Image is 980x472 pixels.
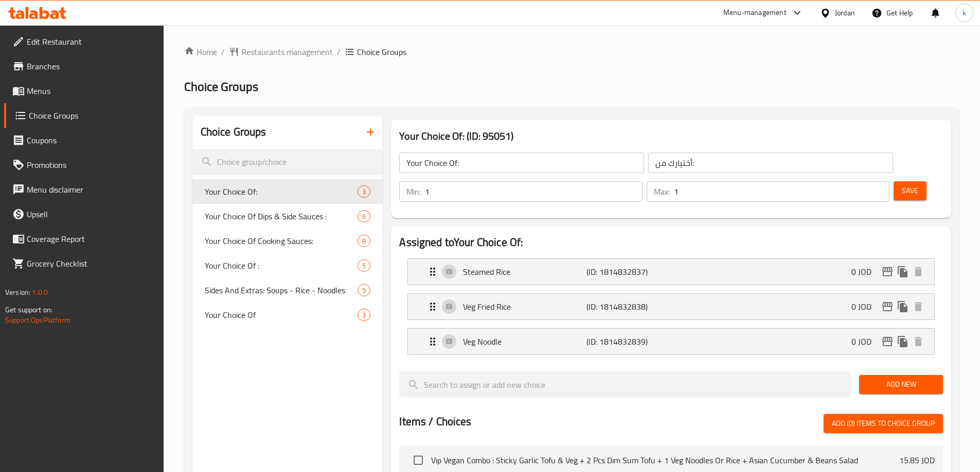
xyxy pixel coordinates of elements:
div: Your Choice Of Cooking Sauces:8 [192,229,383,253]
div: Choices [358,284,370,296]
a: Upsell [4,202,164,226]
span: Restaurants management [241,46,333,58]
a: Menus [4,79,164,103]
span: Branches [27,60,155,72]
span: k [963,7,966,18]
span: Your Choice Of Cooking Sauces: [205,235,358,247]
button: delete [911,299,926,314]
span: Your Choice Of Dips & Side Sauces : [205,210,358,222]
span: Choice Groups [357,46,406,58]
span: 6 [358,212,370,221]
span: Choice Groups [29,109,155,122]
div: Jordan [835,7,855,18]
p: 15.85 JOD [899,454,935,466]
h2: Assigned to Your Choice Of: [399,235,943,250]
button: delete [911,264,926,279]
span: Choice Groups [184,75,258,98]
span: Save [902,184,918,197]
div: Your Choice Of Dips & Side Sauces :6 [192,204,383,229]
p: Veg Fried Rice [463,300,586,313]
p: 0 JOD [851,300,880,313]
span: Select choice [407,449,429,471]
p: (ID: 1814832839) [586,335,669,348]
a: Support.OpsPlatform [5,313,70,327]
span: Menu disclaimer [27,183,155,196]
nav: breadcrumb [184,46,959,58]
span: 5 [358,261,370,271]
a: Restaurants management [229,46,333,58]
h2: Items / Choices [399,414,471,429]
p: (ID: 1814832838) [586,300,669,313]
span: Upsell [27,208,155,220]
p: Min: [406,185,421,198]
li: / [337,46,341,58]
a: Menu disclaimer [4,177,164,202]
div: Choices [358,309,370,321]
div: Choices [358,235,370,247]
span: Promotions [27,159,155,171]
div: Menu-management [723,7,787,19]
p: Max: [654,185,670,198]
span: 3 [358,310,370,320]
h3: Your Choice Of: (ID: 95051) [399,128,943,144]
span: 8 [358,236,370,246]
a: Home [184,46,217,58]
span: Edit Restaurant [27,35,155,48]
li: Expand [399,289,943,324]
span: Version: [5,286,30,299]
p: Veg Noodle [463,335,586,348]
p: 0 JOD [851,266,880,278]
span: Coverage Report [27,233,155,245]
span: 1.0.0 [32,286,48,299]
span: Add (0) items to choice group [832,417,935,430]
button: Save [894,181,926,200]
span: Your Choice Of [205,309,358,321]
li: / [221,46,225,58]
a: Choice Groups [4,103,164,128]
button: Add New [859,375,943,394]
span: Your Choice Of : [205,259,358,272]
span: Add New [867,378,935,391]
span: Get support on: [5,303,52,316]
div: Expand [408,294,934,319]
button: duplicate [895,299,911,314]
p: Steamed Rice [463,266,586,278]
input: search [192,149,383,175]
span: Grocery Checklist [27,257,155,270]
li: Expand [399,324,943,359]
button: duplicate [895,264,911,279]
div: Your Choice Of3 [192,303,383,327]
a: Promotions [4,153,164,177]
div: Expand [408,259,934,285]
button: delete [911,334,926,349]
p: (ID: 1814832837) [586,266,669,278]
a: Coverage Report [4,226,164,251]
button: edit [880,334,895,349]
input: search [399,371,851,398]
button: Add (0) items to choice group [824,414,943,433]
span: Menus [27,85,155,97]
button: duplicate [895,334,911,349]
div: Sides And Extras: Soups - Rice - Noodles9 [192,278,383,303]
span: Coupons [27,134,155,146]
a: Grocery Checklist [4,251,164,276]
span: 3 [358,187,370,197]
span: 9 [358,286,370,295]
span: Sides And Extras: Soups - Rice - Noodles [205,284,358,296]
li: Expand [399,254,943,289]
span: Your Choice Of: [205,185,358,198]
div: Expand [408,329,934,354]
div: Your Choice Of:3 [192,179,383,204]
div: Choices [358,210,370,222]
p: 0 JOD [851,335,880,348]
div: Choices [358,185,370,198]
a: Coupons [4,128,164,153]
button: edit [880,299,895,314]
a: Branches [4,54,164,79]
a: Edit Restaurant [4,29,164,54]
button: edit [880,264,895,279]
span: Vip Vegan Combo : Sticky Garlic Tofu & Veg + 2 Pcs Dim Sum Tofu + 1 Veg Noodles Or Rice + Asian C... [431,454,899,466]
div: Your Choice Of :5 [192,253,383,278]
h2: Choice Groups [201,124,266,140]
div: Choices [358,259,370,272]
